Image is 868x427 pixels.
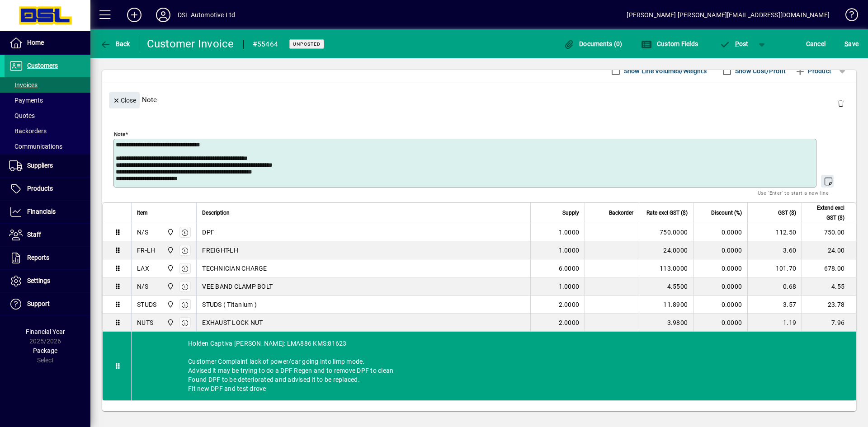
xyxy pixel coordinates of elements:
[645,246,688,255] div: 24.0000
[559,246,580,255] span: 1.0000
[165,263,175,273] span: Central
[165,282,175,291] span: Central
[645,228,688,237] div: 750.0000
[758,188,829,198] mat-hint: Use 'Enter' to start a new line
[102,83,856,116] div: Note
[693,277,747,296] td: 0.0000
[645,282,688,291] div: 4.5500
[747,314,802,332] td: 1.19
[165,227,175,237] span: Central
[27,185,53,192] span: Products
[5,139,90,154] a: Communications
[804,36,828,52] button: Cancel
[645,264,688,273] div: 113.0000
[778,208,796,218] span: GST ($)
[559,318,580,327] span: 2.0000
[806,37,826,51] span: Cancel
[165,318,175,328] span: Central
[109,92,140,108] button: Close
[747,277,802,296] td: 0.68
[5,108,90,123] a: Quotes
[5,224,90,246] a: Staff
[5,247,90,269] a: Reports
[733,66,786,75] label: Show Cost/Profit
[839,2,857,31] a: Knowledge Base
[561,36,625,52] button: Documents (0)
[802,259,856,277] td: 678.00
[165,300,175,310] span: Central
[807,203,844,223] span: Extend excl GST ($)
[830,92,852,114] button: Delete
[790,63,836,79] button: Product
[202,318,263,327] span: EXHAUST LOCK NUT
[627,8,830,22] div: [PERSON_NAME] [PERSON_NAME][EMAIL_ADDRESS][DOMAIN_NAME]
[693,296,747,314] td: 0.0000
[693,259,747,277] td: 0.0000
[645,300,688,309] div: 11.8900
[137,318,153,327] div: NUTS
[98,36,132,52] button: Back
[802,277,856,296] td: 4.55
[711,208,742,218] span: Discount (%)
[693,314,747,332] td: 0.0000
[137,264,149,273] div: LAX
[802,314,856,332] td: 7.96
[100,40,130,47] span: Back
[27,62,58,69] span: Customers
[178,8,235,22] div: DSL Automotive Ltd
[5,32,90,54] a: Home
[27,162,53,169] span: Suppliers
[747,296,802,314] td: 3.57
[559,228,580,237] span: 1.0000
[27,231,41,238] span: Staff
[802,223,856,241] td: 750.00
[27,300,50,307] span: Support
[830,99,852,107] app-page-header-button: Delete
[5,123,90,139] a: Backorders
[9,143,62,150] span: Communications
[293,41,321,47] span: Unposted
[253,37,278,52] div: #55464
[165,245,175,255] span: Central
[202,208,230,218] span: Description
[5,93,90,108] a: Payments
[202,264,267,273] span: TECHNICIAN CHARGE
[641,40,698,47] span: Custom Fields
[5,178,90,200] a: Products
[107,96,142,104] app-page-header-button: Close
[137,282,148,291] div: N/S
[27,208,56,215] span: Financials
[802,241,856,259] td: 24.00
[559,300,580,309] span: 2.0000
[9,97,43,104] span: Payments
[735,40,739,47] span: P
[795,64,831,78] span: Product
[9,127,47,135] span: Backorders
[114,131,125,137] mat-label: Note
[5,77,90,93] a: Invoices
[202,282,273,291] span: VEE BAND CLAMP BOLT
[5,155,90,177] a: Suppliers
[9,112,35,119] span: Quotes
[842,36,861,52] button: Save
[202,300,257,309] span: STUDS ( Titanium )
[33,347,57,354] span: Package
[559,264,580,273] span: 6.0000
[646,208,688,218] span: Rate excl GST ($)
[120,7,149,23] button: Add
[609,208,633,218] span: Backorder
[137,300,156,309] div: STUDS
[202,246,238,255] span: FREIGHT-LH
[719,40,749,47] span: ost
[693,223,747,241] td: 0.0000
[715,36,753,52] button: Post
[27,39,44,46] span: Home
[844,40,848,47] span: S
[137,208,148,218] span: Item
[137,228,148,237] div: N/S
[9,81,38,89] span: Invoices
[622,66,707,75] label: Show Line Volumes/Weights
[113,93,136,108] span: Close
[639,36,700,52] button: Custom Fields
[747,259,802,277] td: 101.70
